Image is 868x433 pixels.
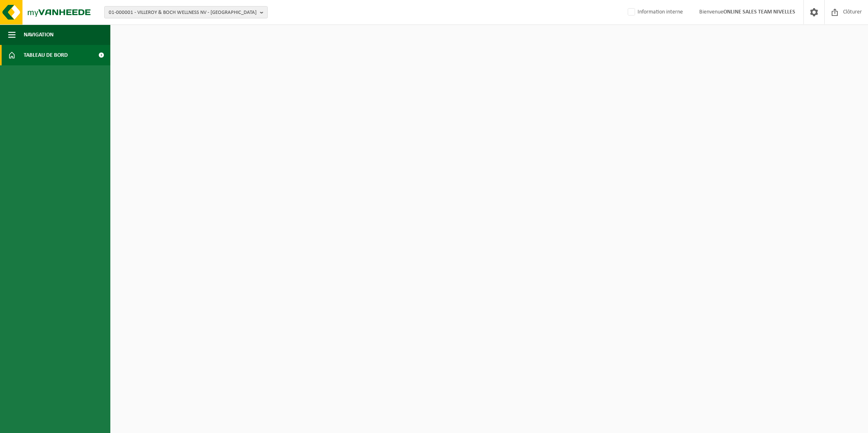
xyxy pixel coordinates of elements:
[104,6,268,18] button: 01-000001 - VILLEROY & BOCH WELLNESS NV - [GEOGRAPHIC_DATA]
[24,45,68,65] span: Tableau de bord
[723,9,795,15] strong: ONLINE SALES TEAM NIVELLES
[626,6,683,18] label: Information interne
[24,25,54,45] span: Navigation
[109,7,257,19] span: 01-000001 - VILLEROY & BOCH WELLNESS NV - [GEOGRAPHIC_DATA]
